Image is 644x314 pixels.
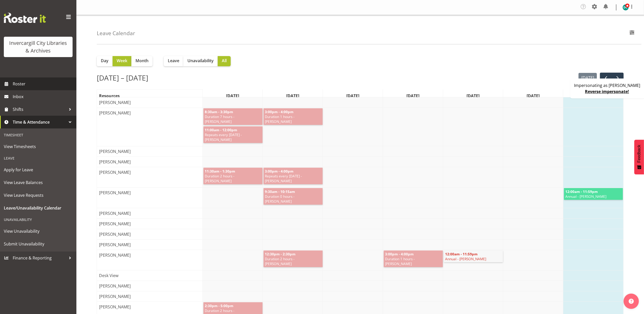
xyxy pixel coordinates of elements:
[101,58,108,64] span: Day
[98,190,132,196] span: [PERSON_NAME]
[98,159,132,165] span: [PERSON_NAME]
[465,93,481,99] span: [DATE]
[526,93,541,99] span: [DATE]
[98,210,132,216] span: [PERSON_NAME]
[13,80,74,88] span: Roster
[385,252,414,256] span: 3:00pm - 4:00pm
[612,73,624,83] button: next
[164,56,183,66] button: Leave
[1,153,75,163] div: Leave
[265,252,296,256] span: 12:30pm - 2:30pm
[218,56,231,66] button: All
[97,56,113,66] button: Day
[183,56,218,66] button: Unavailability
[1,163,75,176] a: Apply for Leave
[13,106,66,113] span: Shifts
[285,93,300,99] span: [DATE]
[445,256,502,261] span: Annual - [PERSON_NAME]
[1,176,75,189] a: View Leave Balances
[9,39,67,55] div: Invercargill City Libraries & Archives
[222,58,227,64] span: All
[204,127,238,132] span: 11:00am - 12:00pm
[98,272,119,279] span: Desk View
[265,174,322,183] span: Repeats every [DATE] - [PERSON_NAME]
[1,189,75,202] a: View Leave Requests
[4,179,73,186] span: View Leave Balances
[1,225,75,238] a: View Unavailability
[405,93,420,99] span: [DATE]
[265,114,322,124] span: Duration 1 hours - [PERSON_NAME]
[13,93,74,100] span: Inbox
[98,283,132,289] span: [PERSON_NAME]
[265,194,322,204] span: Duration 0 hours - [PERSON_NAME]
[600,73,612,83] button: prev
[1,202,75,214] a: Leave/Unavailability Calendar
[1,214,75,225] div: Unavailability
[204,303,234,308] span: 2:30pm - 5:00pm
[98,242,132,248] span: [PERSON_NAME]
[4,143,73,150] span: View Timesheets
[98,304,132,310] span: [PERSON_NAME]
[4,227,73,235] span: View Unavailability
[634,140,644,174] button: Feedback - Show survey
[97,72,148,83] h2: [DATE] – [DATE]
[265,256,322,266] span: Duration 2 hours - [PERSON_NAME]
[4,204,73,212] span: Leave/Unavailability Calendar
[627,28,637,39] button: Filter Employees
[117,58,127,64] span: Week
[385,256,442,266] span: Duration 1 hours - [PERSON_NAME]
[13,118,66,126] span: Time & Attendance
[98,252,132,258] span: [PERSON_NAME]
[98,110,132,116] span: [PERSON_NAME]
[98,99,132,106] span: [PERSON_NAME]
[1,130,75,140] div: Timesheet
[204,114,262,124] span: Duration 7 hours - [PERSON_NAME]
[98,169,132,175] span: [PERSON_NAME]
[204,174,262,183] span: Duration 2 hours - [PERSON_NAME]
[98,221,132,227] span: [PERSON_NAME]
[98,93,121,99] span: Resources
[445,252,478,256] span: 12:00am - 11:59pm
[265,189,296,194] span: 9:30am - 10:15am
[4,191,73,199] span: View Leave Requests
[131,56,153,66] button: Month
[637,145,641,163] span: Feedback
[135,58,148,64] span: Month
[204,169,236,174] span: 11:30am - 1:30pm
[225,93,240,99] span: [DATE]
[4,240,73,248] span: Submit Unavailability
[98,148,132,154] span: [PERSON_NAME]
[565,189,598,194] span: 12:00am - 11:59pm
[565,194,622,199] span: Annual - [PERSON_NAME]
[187,58,214,64] span: Unavailability
[579,73,597,83] button: [DATE]
[13,254,66,262] span: Finance & Reporting
[4,166,73,174] span: Apply for Leave
[98,293,132,299] span: [PERSON_NAME]
[98,231,132,237] span: [PERSON_NAME]
[113,56,131,66] button: Week
[629,299,634,304] img: help-xxl-2.png
[265,109,294,114] span: 3:00pm - 4:00pm
[1,140,75,153] a: View Timesheets
[345,93,360,99] span: [DATE]
[585,89,629,94] a: Reverse impersonate!
[623,4,629,10] img: donald-cunningham11616.jpg
[97,30,135,36] h4: Leave Calendar
[168,58,179,64] span: Leave
[1,238,75,250] a: Submit Unavailability
[574,82,640,88] p: Impersonating as [PERSON_NAME]
[265,169,294,174] span: 3:00pm - 4:00pm
[4,13,46,23] img: Rosterit website logo
[204,109,234,114] span: 8:30am - 3:30pm
[204,132,262,142] span: Repeats every [DATE] - [PERSON_NAME]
